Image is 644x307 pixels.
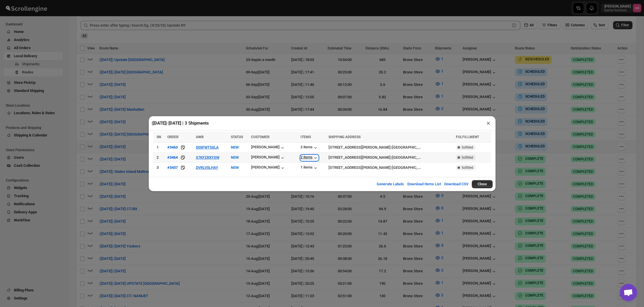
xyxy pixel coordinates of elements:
div: [GEOGRAPHIC_DATA] [392,145,423,150]
h2: ([DATE]) [DATE] | 3 Shipments [152,120,209,126]
button: #3437 [167,165,178,171]
span: NEW [231,145,239,149]
td: 1 [153,142,166,152]
button: 2 items [300,155,318,161]
span: NEW [231,155,239,160]
span: CUSTOMER [251,135,270,139]
button: Close [472,180,493,188]
button: [PERSON_NAME] [251,155,285,161]
span: fulfilled [462,155,473,160]
span: fulfilled [462,165,473,170]
div: #3437 [167,165,178,170]
div: | [329,145,452,150]
span: fulfilled [462,145,473,150]
button: 1 items [300,165,318,171]
span: ITEMS [300,135,311,139]
button: × [484,119,493,127]
span: FULFILLMENT [456,135,479,139]
button: S7KFZRXYSW [196,155,219,160]
span: SN [157,135,161,139]
td: 2 [153,152,166,162]
span: STATUS [231,135,243,139]
span: NEW [231,165,239,170]
a: Open chat [620,284,637,301]
div: #3463 [167,145,178,149]
button: #3463 [167,145,178,150]
button: Generate Labels [373,178,407,190]
div: #3464 [167,155,178,160]
div: | [329,155,452,160]
button: DVRLV0LHAY [196,165,218,170]
div: | [329,165,452,171]
div: [STREET_ADDRESS][PERSON_NAME] [329,155,391,160]
td: 3 [153,162,166,173]
button: 2 items [300,145,318,151]
div: [STREET_ADDRESS][PERSON_NAME] [329,145,391,150]
div: [GEOGRAPHIC_DATA] [392,165,423,171]
button: D05FWT5XLA [196,145,219,149]
span: AWB [196,135,204,139]
button: Download CSV [441,178,472,190]
button: [PERSON_NAME] [251,145,285,151]
div: [STREET_ADDRESS][PERSON_NAME] [329,165,391,171]
button: [PERSON_NAME] [251,165,285,171]
span: ORDER [167,135,179,139]
button: Download Items List [404,178,444,190]
button: #3464 [167,155,178,160]
div: [GEOGRAPHIC_DATA] [392,155,423,160]
span: SHIPPING ADDRESS [329,135,361,139]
